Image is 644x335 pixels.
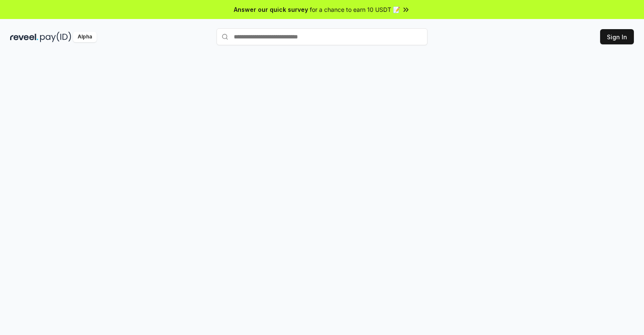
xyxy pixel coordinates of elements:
[234,5,308,14] span: Answer our quick survey
[40,32,71,42] img: pay_id
[10,32,38,42] img: reveel_dark
[310,5,400,14] span: for a chance to earn 10 USDT 📝
[73,32,97,42] div: Alpha
[600,29,634,44] button: Sign In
